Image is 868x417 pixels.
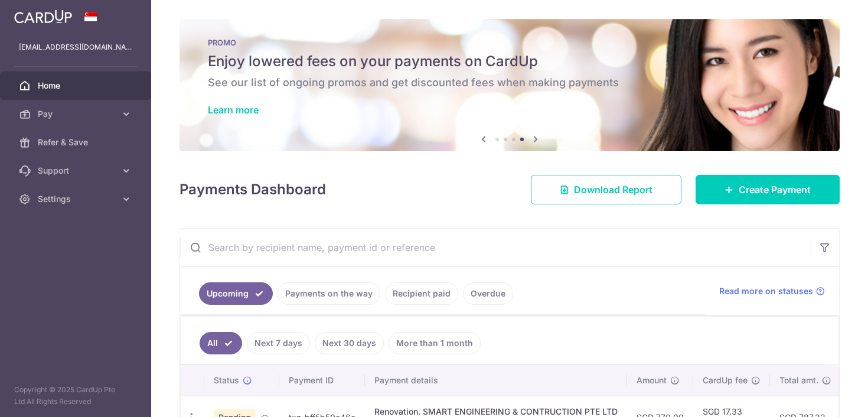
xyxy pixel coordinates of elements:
[38,136,116,148] span: Refer & Save
[199,282,273,305] a: Upcoming
[531,175,681,204] a: Download Report
[278,282,380,305] a: Payments on the way
[719,285,813,297] span: Read more on statuses
[180,179,326,200] h4: Payments Dashboard
[19,41,132,53] p: [EMAIL_ADDRESS][DOMAIN_NAME]
[315,332,384,354] a: Next 30 days
[637,374,667,386] span: Amount
[180,19,840,151] img: Latest Promos banner
[779,374,818,386] span: Total amt.
[208,38,811,47] p: PROMO
[696,175,840,204] a: Create Payment
[389,332,481,354] a: More than 1 month
[703,374,748,386] span: CardUp fee
[14,9,72,24] img: CardUp
[247,332,310,354] a: Next 7 days
[739,183,811,197] span: Create Payment
[214,374,239,386] span: Status
[719,285,825,297] a: Read more on statuses
[200,332,242,354] a: All
[180,229,811,266] input: Search by recipient name, payment id or reference
[38,193,116,205] span: Settings
[385,282,458,305] a: Recipient paid
[208,104,259,116] a: Learn more
[38,165,116,177] span: Support
[463,282,513,305] a: Overdue
[38,80,116,92] span: Home
[208,52,811,71] h5: Enjoy lowered fees on your payments on CardUp
[279,365,365,396] th: Payment ID
[574,183,652,197] span: Download Report
[38,108,116,120] span: Pay
[208,76,811,90] h6: See our list of ongoing promos and get discounted fees when making payments
[365,365,627,396] th: Payment details
[792,382,856,411] iframe: Opens a widget where you can find more information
